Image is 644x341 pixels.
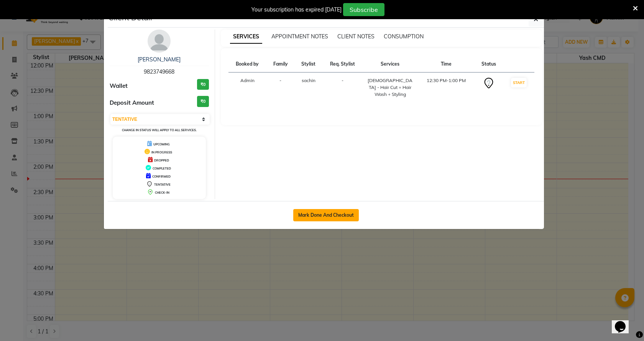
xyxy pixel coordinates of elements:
span: DROPPED [154,158,169,162]
td: - [266,72,295,103]
span: sachin [302,77,315,83]
td: Admin [228,72,267,103]
th: Stylist [295,56,322,72]
button: Mark Done And Checkout [293,209,359,221]
td: - [322,72,363,103]
th: Status [475,56,503,72]
span: CLIENT NOTES [337,33,375,40]
div: [DEMOGRAPHIC_DATA] - Hair Cut + Hair Wash + Styling [368,77,413,98]
h3: ₹0 [197,96,209,107]
th: Services [363,56,417,72]
span: CONFIRMED [152,175,171,178]
span: CONSUMPTION [384,33,424,40]
span: UPCOMING [153,142,170,146]
div: Your subscription has expired [DATE] [251,6,342,14]
a: [PERSON_NAME] [138,56,181,63]
img: avatar [148,30,171,53]
span: COMPLETED [153,166,171,170]
td: 12:30 PM-1:00 PM [417,72,475,103]
small: Change in status will apply to all services. [122,128,197,132]
span: APPOINTMENT NOTES [271,33,328,40]
button: START [511,78,527,87]
span: 9823749668 [144,68,174,75]
span: IN PROGRESS [151,150,172,154]
button: Subscribe [343,3,384,16]
th: Family [266,56,295,72]
span: TENTATIVE [154,183,171,186]
span: SERVICES [230,30,262,44]
iframe: chat widget [612,310,636,333]
th: Req. Stylist [322,56,363,72]
th: Time [417,56,475,72]
th: Booked by [228,56,267,72]
span: Wallet [110,82,128,91]
span: Deposit Amount [110,99,154,107]
h3: ₹0 [197,79,209,90]
span: CHECK-IN [155,191,169,194]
